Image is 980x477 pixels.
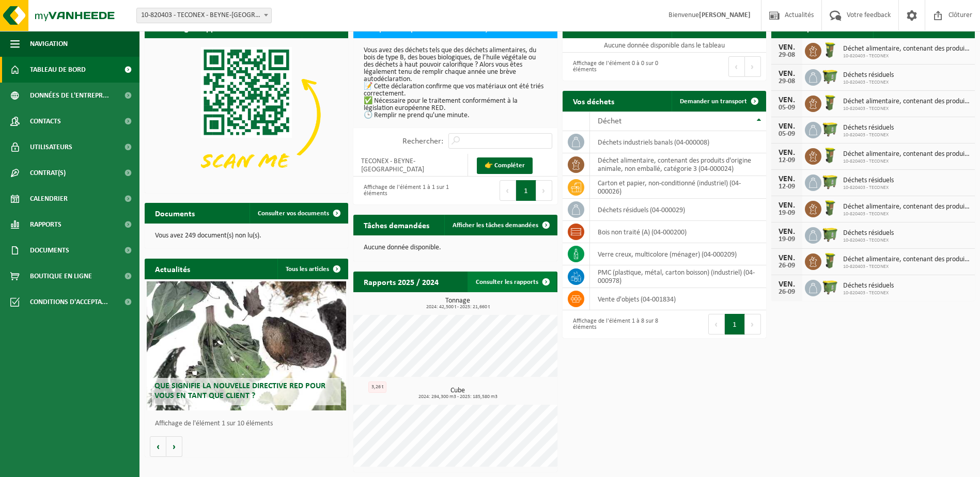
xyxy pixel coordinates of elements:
[30,160,66,186] span: Contrat(s)
[776,183,797,190] div: 12-09
[145,203,205,223] h2: Documents
[453,222,538,229] span: Afficher les tâches demandées
[590,221,766,243] td: bois non traité (A) (04-000200)
[776,131,797,138] div: 05-09
[843,229,894,237] span: Déchets résiduels
[444,215,556,235] a: Afficher les tâches demandées
[30,57,86,83] span: Tableau de bord
[843,150,970,158] span: Déchet alimentaire, contenant des produits d'origine animale, non emballé, catég...
[359,387,557,400] h3: Cube
[843,264,970,270] span: 10-820403 - TECONEX
[821,278,839,296] img: WB-1100-HPE-GN-50
[708,314,725,335] button: Previous
[568,55,659,78] div: Affichage de l'élément 0 à 0 sur 0 éléments
[150,436,166,457] button: Vorige
[590,243,766,265] td: verre creux, multicolore (ménager) (04-000209)
[516,180,536,201] button: 1
[145,259,200,279] h2: Actualités
[745,56,761,77] button: Next
[30,108,61,134] span: Contacts
[672,91,765,112] a: Demander un transport
[821,147,839,164] img: WB-0060-HPE-GN-50
[843,132,894,138] span: 10-820403 - TECONEX
[776,201,797,210] div: VEN.
[590,131,766,153] td: déchets industriels banals (04-000008)
[364,47,547,119] p: Vous avez des déchets tels que des déchets alimentaires, du bois de type B, des boues biologiques...
[590,153,766,176] td: déchet alimentaire, contenant des produits d'origine animale, non emballé, catégorie 3 (04-000024)
[147,281,346,410] a: Que signifie la nouvelle directive RED pour vous en tant que client ?
[843,45,970,53] span: Déchet alimentaire, contenant des produits d'origine animale, non emballé, catég...
[136,8,272,23] span: 10-820403 - TECONEX - BEYNE-HEUSAY
[155,420,343,427] p: Affichage de l'élément 1 sur 10 éléments
[776,149,797,157] div: VEN.
[568,313,659,336] div: Affichage de l'élément 1 à 8 sur 8 éléments
[30,289,108,315] span: Conditions d'accepta...
[776,228,797,236] div: VEN.
[536,180,552,201] button: Next
[843,256,970,264] span: Déchet alimentaire, contenant des produits d'origine animale, non emballé, catég...
[359,394,557,400] span: 2024: 294,300 m3 - 2025: 185,580 m3
[843,53,970,59] span: 10-820403 - TECONEX
[590,176,766,199] td: carton et papier, non-conditionné (industriel) (04-000026)
[821,199,839,217] img: WB-0060-HPE-GN-50
[258,210,329,217] span: Consulter vos documents
[843,211,970,217] span: 10-820403 - TECONEX
[277,259,347,279] a: Tous les articles
[364,244,547,251] p: Aucune donnée disponible.
[821,68,839,85] img: WB-1100-HPE-GN-50
[590,288,766,310] td: vente d'objets (04-001834)
[30,31,68,57] span: Navigation
[776,43,797,52] div: VEN.
[776,78,797,85] div: 29-08
[776,254,797,262] div: VEN.
[359,305,557,310] span: 2024: 42,500 t - 2025: 21,660 t
[843,185,894,191] span: 10-820403 - TECONEX
[843,177,894,185] span: Déchets résiduels
[477,157,533,174] a: 👉 Compléter
[598,117,621,125] span: Déchet
[821,120,839,138] img: WB-1100-HPE-GN-50
[353,154,468,177] td: TECONEX - BEYNE-[GEOGRAPHIC_DATA]
[745,314,761,335] button: Next
[359,297,557,310] h3: Tonnage
[843,106,970,112] span: 10-820403 - TECONEX
[563,91,625,111] h2: Vos déchets
[590,265,766,288] td: PMC (plastique, métal, carton boisson) (industriel) (04-000978)
[468,272,556,292] a: Consulter les rapports
[843,237,894,244] span: 10-820403 - TECONEX
[368,381,386,393] div: 3,26 t
[843,290,894,296] span: 10-820403 - TECONEX
[843,71,894,79] span: Déchets résiduels
[680,98,747,105] span: Demander un transport
[776,157,797,164] div: 12-09
[776,262,797,269] div: 26-09
[137,8,271,23] span: 10-820403 - TECONEX - BEYNE-HEUSAY
[843,124,894,132] span: Déchets résiduels
[563,38,766,53] td: Aucune donnée disponible dans le tableau
[155,232,338,240] p: Vous avez 249 document(s) non lu(s).
[776,52,797,59] div: 29-08
[30,186,68,212] span: Calendrier
[250,203,347,224] a: Consulter vos documents
[166,436,182,457] button: Volgende
[699,11,751,19] strong: [PERSON_NAME]
[728,56,745,77] button: Previous
[30,237,69,263] span: Documents
[843,79,894,86] span: 10-820403 - TECONEX
[359,179,450,202] div: Affichage de l'élément 1 à 1 sur 1 éléments
[776,280,797,289] div: VEN.
[821,41,839,59] img: WB-0060-HPE-GN-50
[353,215,440,235] h2: Tâches demandées
[590,199,766,221] td: déchets résiduels (04-000029)
[843,98,970,106] span: Déchet alimentaire, contenant des produits d'origine animale, non emballé, catég...
[776,122,797,131] div: VEN.
[821,226,839,243] img: WB-1100-HPE-GN-50
[843,158,970,165] span: 10-820403 - TECONEX
[776,70,797,78] div: VEN.
[30,212,61,237] span: Rapports
[776,104,797,112] div: 05-09
[145,38,348,191] img: Download de VHEPlus App
[30,134,72,160] span: Utilisateurs
[843,282,894,290] span: Déchets résiduels
[500,180,516,201] button: Previous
